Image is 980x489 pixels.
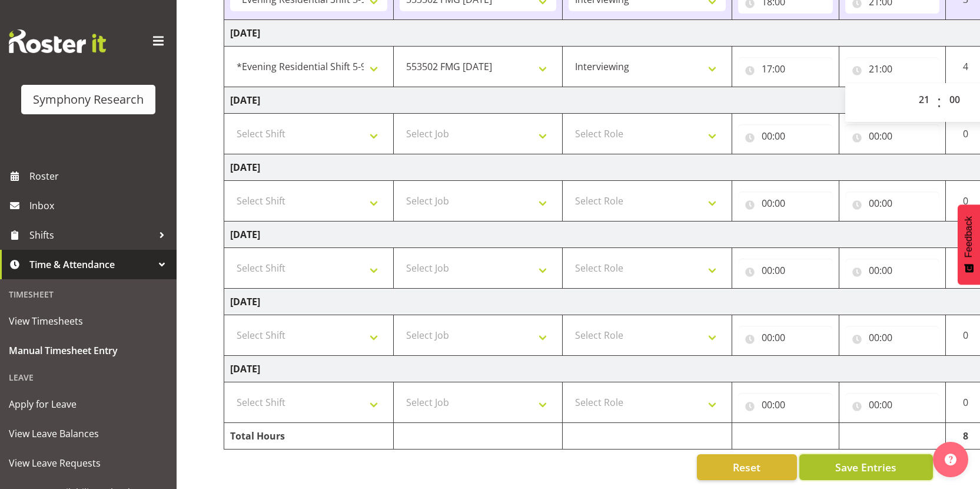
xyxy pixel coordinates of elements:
input: Click to select... [738,326,833,349]
input: Click to select... [738,259,833,282]
a: View Leave Balances [3,419,174,448]
a: View Leave Requests [3,448,174,478]
input: Click to select... [845,393,940,417]
input: Click to select... [738,124,833,148]
input: Click to select... [845,326,940,349]
div: Timesheet [3,282,174,306]
a: Manual Timesheet Entry [3,336,174,365]
a: Apply for Leave [3,389,174,419]
img: help-xxl-2.png [945,454,956,465]
input: Click to select... [738,191,833,215]
input: Click to select... [845,191,940,215]
input: Click to select... [845,57,940,81]
span: Reset [733,460,760,475]
button: Save Entries [799,454,933,480]
span: : [937,88,941,117]
div: Leave [3,365,174,389]
span: View Leave Requests [9,454,168,472]
td: Total Hours [224,423,394,450]
input: Click to select... [845,124,940,148]
span: Roster [29,167,171,185]
input: Click to select... [738,57,833,81]
span: Apply for Leave [9,395,168,413]
span: Time & Attendance [29,256,153,273]
button: Feedback - Show survey [958,204,980,285]
button: Reset [697,454,797,480]
span: Manual Timesheet Entry [9,342,168,359]
span: View Leave Balances [9,425,168,442]
span: Inbox [29,197,171,214]
input: Click to select... [738,393,833,417]
input: Click to select... [845,259,940,282]
span: View Timesheets [9,312,168,330]
img: Rosterit website logo [9,29,106,53]
span: Shifts [29,226,153,244]
a: View Timesheets [3,306,174,336]
div: Symphony Research [33,91,144,108]
span: Save Entries [835,460,896,475]
span: Feedback [964,216,974,257]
